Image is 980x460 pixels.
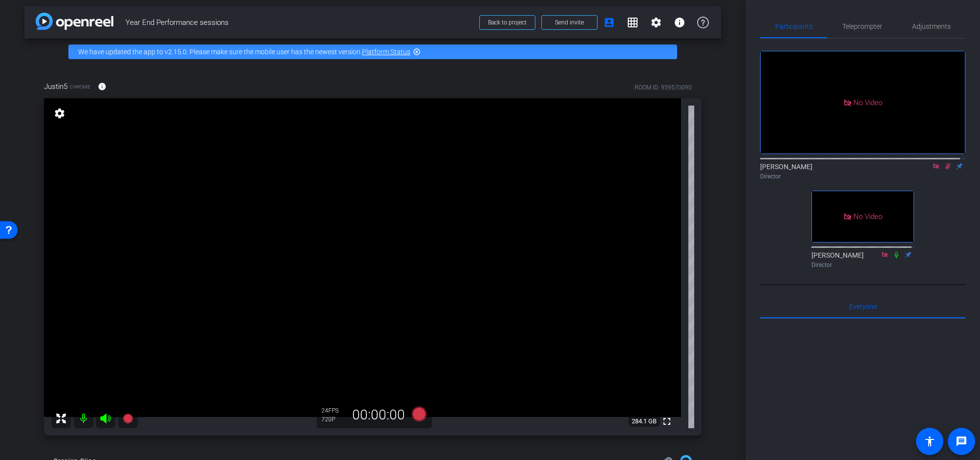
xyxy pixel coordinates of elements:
[346,407,411,423] div: 00:00:00
[98,82,107,91] mat-icon: info
[68,44,677,59] div: We have updated the app to v2.15.0. Please make sure the mobile user has the newest version.
[44,81,67,92] span: Justin5
[674,17,685,28] mat-icon: info
[321,407,346,415] div: 24
[811,250,914,269] div: [PERSON_NAME]
[479,15,535,30] button: Back to project
[627,17,639,28] mat-icon: grid_on
[321,416,346,423] div: 720P
[912,23,951,30] span: Adjustments
[603,17,615,28] mat-icon: account_box
[488,19,527,26] span: Back to project
[924,436,936,447] mat-icon: accessibility
[849,303,877,310] span: Everyone
[413,48,421,56] mat-icon: highlight_off
[328,407,339,414] span: FPS
[775,23,812,30] span: Participants
[541,15,597,30] button: Send invite
[853,212,882,221] span: No Video
[811,261,914,269] div: Director
[53,108,66,119] mat-icon: settings
[842,23,882,30] span: Teleprompter
[555,19,584,26] span: Send invite
[853,98,882,107] span: No Video
[956,436,967,447] mat-icon: message
[635,83,692,92] div: ROOM ID: 959570090
[760,172,965,181] div: Director
[126,13,473,32] span: Year End Performance sessions
[36,13,113,30] img: app-logo
[70,83,90,90] span: Chrome
[760,162,965,181] div: [PERSON_NAME]
[661,416,673,427] mat-icon: fullscreen
[362,48,410,56] a: Platform Status
[650,17,662,28] mat-icon: settings
[628,416,660,427] span: 284.1 GB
